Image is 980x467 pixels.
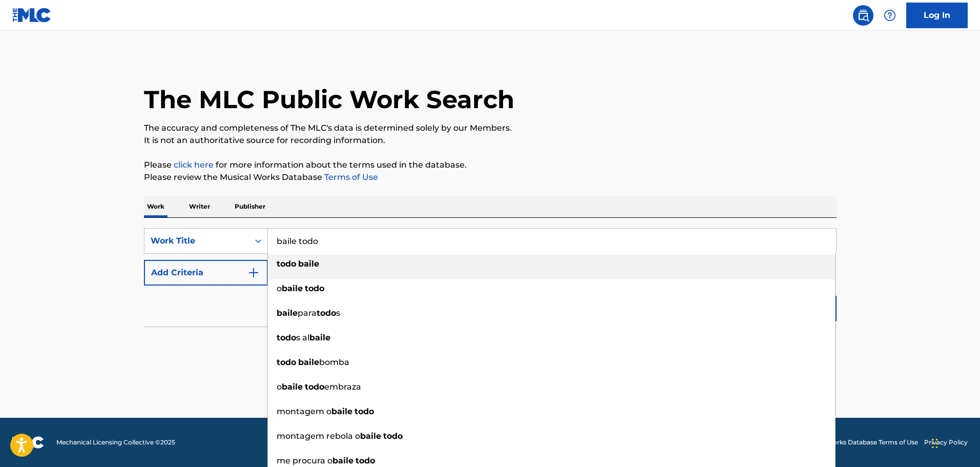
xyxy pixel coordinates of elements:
[232,196,268,217] p: Publisher
[12,436,44,449] img: logo
[12,8,52,23] img: MLC Logo
[336,308,340,318] span: s
[144,122,837,134] p: The accuracy and completeness of The MLC's data is determined solely by our Members.
[277,259,296,269] strong: todo
[282,283,303,293] strong: baile
[56,438,175,447] span: Mechanical Licensing Collective © 2025
[144,171,837,184] p: Please review the Musical Works Database
[853,5,873,26] a: Public Search
[277,382,282,392] span: o
[356,456,375,465] strong: todo
[355,407,374,416] strong: todo
[305,382,324,392] strong: todo
[360,431,381,441] strong: baile
[319,357,349,367] span: bomba
[331,407,352,416] strong: baile
[322,172,378,182] a: Terms of Use
[277,456,332,465] span: me procura o
[298,259,319,269] strong: baile
[884,9,896,22] img: help
[305,283,324,293] strong: todo
[309,333,330,342] strong: baile
[277,333,296,342] strong: todo
[906,3,968,28] a: Log In
[144,196,168,217] p: Work
[277,431,360,441] span: montagem rebola o
[277,308,298,318] strong: baile
[186,196,213,217] p: Writer
[857,9,869,22] img: search
[929,418,980,467] iframe: Chat Widget
[932,428,938,459] div: Arrastar
[174,160,214,170] a: click here
[144,228,837,327] form: Search Form
[929,418,980,467] div: Widget de chat
[880,5,900,26] div: Help
[144,260,268,286] button: Add Criteria
[151,235,243,247] div: Work Title
[144,84,514,115] h1: The MLC Public Work Search
[317,308,336,318] strong: todo
[383,431,403,441] strong: todo
[324,382,361,392] span: embraza
[296,333,309,342] span: s al
[277,283,282,293] span: o
[144,134,837,147] p: It is not an authoritative source for recording information.
[282,382,303,392] strong: baile
[332,456,353,465] strong: baile
[247,267,260,279] img: 9d2ae6d4665cec9f34b9.svg
[277,407,331,416] span: montagem o
[277,357,296,367] strong: todo
[144,159,837,171] p: Please for more information about the terms used in the database.
[298,357,319,367] strong: baile
[924,438,968,447] a: Privacy Policy
[298,308,317,318] span: para
[802,438,918,447] a: Musical Works Database Terms of Use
